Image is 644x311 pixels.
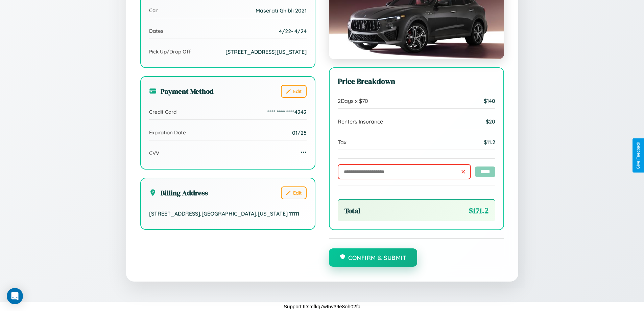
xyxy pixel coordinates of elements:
[284,302,360,311] p: Support ID: mfkg7wt5v39e8oh02fp
[636,142,641,169] div: Give Feedback
[338,118,383,125] span: Renters Insurance
[338,139,347,146] span: Tax
[338,97,368,104] span: 2 Days x $ 70
[149,48,191,55] span: Pick Up/Drop Off
[281,85,307,98] button: Edit
[469,205,488,216] span: $ 171.2
[338,76,495,87] h3: Price Breakdown
[149,188,208,198] h3: Billing Address
[256,7,307,14] span: Maserati Ghibli 2021
[7,288,23,304] div: Open Intercom Messenger
[329,248,418,267] button: Confirm & Submit
[149,150,159,156] span: CVV
[486,118,495,125] span: $ 20
[149,210,299,217] span: [STREET_ADDRESS] , [GEOGRAPHIC_DATA] , [US_STATE] 11111
[225,48,307,55] span: [STREET_ADDRESS][US_STATE]
[149,109,176,115] span: Credit Card
[484,139,495,146] span: $ 11.2
[149,7,158,14] span: Car
[292,129,307,136] span: 01/25
[149,86,214,96] h3: Payment Method
[344,206,360,216] span: Total
[149,129,186,136] span: Expiration Date
[484,97,495,104] span: $ 140
[279,28,307,35] span: 4 / 22 - 4 / 24
[281,186,307,199] button: Edit
[149,28,163,34] span: Dates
